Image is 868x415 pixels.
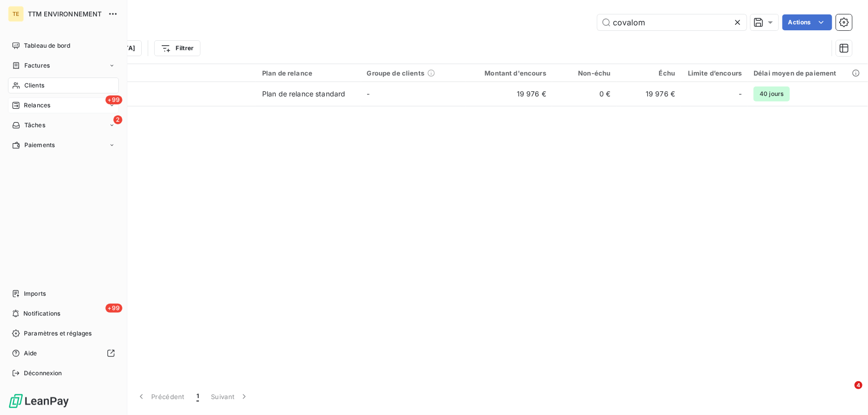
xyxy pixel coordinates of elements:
[367,89,370,98] span: -
[262,89,346,99] div: Plan de relance standard
[28,10,102,18] span: TTM ENVIRONNEMENT
[154,40,200,56] button: Filtrer
[24,329,92,338] span: Paramètres et réglages
[24,121,45,130] span: Tâches
[367,69,425,77] span: Groupe de clients
[739,89,742,99] span: -
[472,69,546,77] div: Montant d'encours
[24,61,50,70] span: Factures
[24,369,62,378] span: Déconnexion
[597,14,747,30] input: Rechercher
[855,381,863,389] span: 4
[466,82,552,106] td: 19 976 €
[262,69,355,77] div: Plan de relance
[552,82,617,106] td: 0 €
[105,95,122,104] span: +99
[191,386,205,407] button: 1
[24,349,37,358] span: Aide
[558,69,611,77] div: Non-échu
[8,345,119,361] a: Aide
[834,381,858,405] iframe: Intercom live chat
[205,386,255,407] button: Suivant
[617,82,681,106] td: 19 976 €
[8,6,24,22] div: TE
[113,115,122,124] span: 2
[754,86,789,101] span: 40 jours
[24,101,50,110] span: Relances
[782,14,832,30] button: Actions
[69,94,250,104] span: 411COVALOM
[24,41,70,50] span: Tableau de bord
[130,386,191,407] button: Précédent
[24,81,44,90] span: Clients
[196,392,199,402] span: 1
[24,141,55,150] span: Paiements
[23,309,60,318] span: Notifications
[687,69,742,77] div: Limite d’encours
[623,69,675,77] div: Échu
[8,393,70,409] img: Logo LeanPay
[754,69,862,77] div: Délai moyen de paiement
[105,304,122,313] span: +99
[24,289,46,298] span: Imports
